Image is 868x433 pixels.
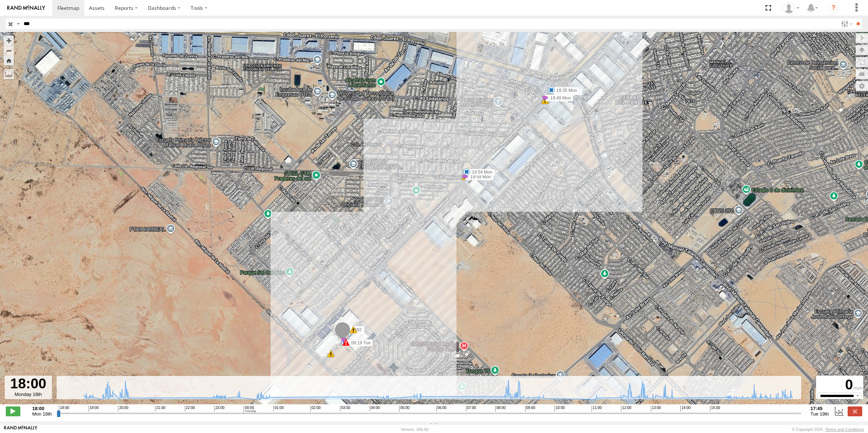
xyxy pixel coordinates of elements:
button: Zoom Home [4,56,14,65]
span: 14:00 [680,406,690,412]
button: Zoom out [4,45,14,56]
strong: 17:45 [811,406,829,411]
label: Close [848,406,862,416]
div: © Copyright 2025 - [792,427,864,432]
label: Search Query [15,19,21,29]
div: Version: 306.00 [401,427,429,432]
span: 01:00 [273,406,284,412]
strong: 18:00 [32,406,52,411]
span: Mon 18th Aug 2025 [32,411,52,417]
span: 22:00 [185,406,195,412]
div: 23 [341,336,348,343]
div: 11 [327,350,334,357]
img: rand-logo.svg [7,5,45,11]
div: Roberto Garcia [781,3,802,13]
label: 19:35 Mon [551,87,579,94]
span: 11:00 [592,406,602,412]
span: 12:00 [621,406,631,412]
div: 0 [817,377,862,393]
span: 00:00 [244,406,256,414]
label: 08:19 Tue [346,340,373,346]
span: 21:00 [155,406,165,412]
span: 15:00 [710,406,720,412]
span: 13:00 [651,406,661,412]
span: L592 [352,327,362,332]
span: 23:00 [214,406,224,412]
span: 10:00 [555,406,565,412]
label: Play/Stop [6,406,20,416]
span: 02:00 [311,406,321,412]
span: Tue 19th Aug 2025 [811,411,829,417]
span: 18:00 [59,406,69,412]
a: Terms and Conditions [826,427,864,432]
label: 19:54 Mon [467,169,495,175]
label: Search Filter Options [838,19,854,29]
label: 19:49 Mon [545,95,573,101]
label: 19:59 Mon [465,174,493,180]
a: Visit our Website [4,426,37,433]
span: 09:00 [525,406,535,412]
span: 05:00 [399,406,409,412]
div: 10 [350,326,357,333]
span: 03:00 [340,406,350,412]
span: 20:00 [118,406,128,412]
span: 19:00 [89,406,99,412]
i: ? [828,2,839,14]
span: 04:00 [370,406,380,412]
span: 08:00 [495,406,506,412]
label: Map Settings [856,81,868,91]
button: Zoom in [4,36,14,45]
span: 06:00 [436,406,446,412]
span: 07:00 [466,406,476,412]
label: Measure [4,69,14,79]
